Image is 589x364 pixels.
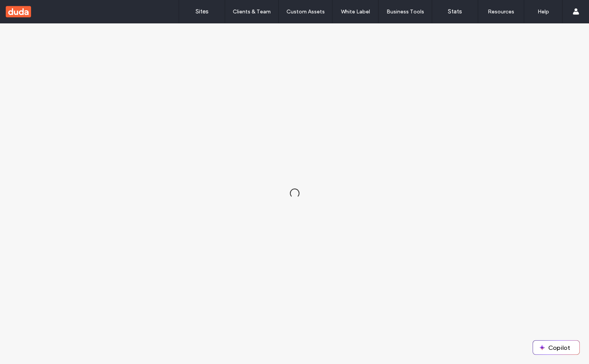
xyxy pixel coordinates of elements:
label: Clients & Team [233,8,271,15]
button: Copilot [533,341,579,354]
label: White Label [341,8,370,15]
label: Custom Assets [286,8,325,15]
label: Sites [196,8,209,15]
label: Resources [488,8,514,15]
label: Stats [448,8,462,15]
label: Business Tools [387,8,424,15]
label: Help [538,8,549,15]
